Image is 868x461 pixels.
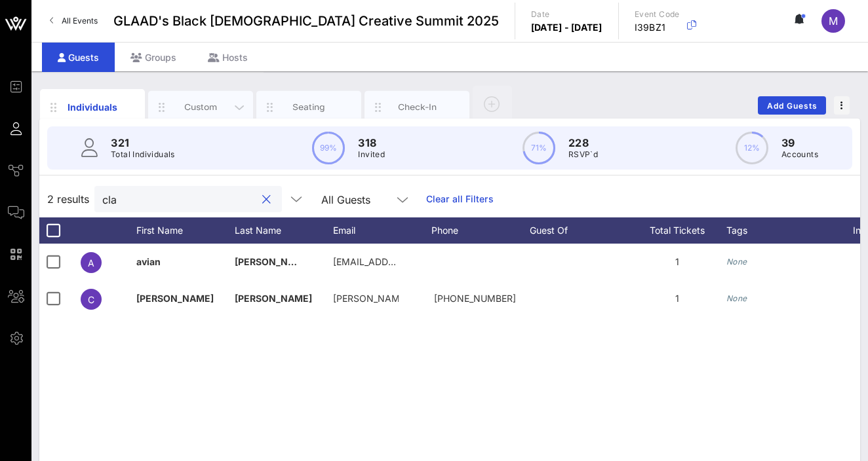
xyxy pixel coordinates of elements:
[635,8,680,21] p: Event Code
[42,10,106,31] a: All Events
[111,148,175,161] p: Total Individuals
[262,193,271,206] button: clear icon
[426,192,494,206] a: Clear all Filters
[358,148,385,161] p: Invited
[115,43,192,72] div: Groups
[530,217,628,244] div: Guest Of
[766,101,818,111] span: Add Guests
[568,135,598,151] p: 228
[321,194,370,206] div: All Guests
[726,217,838,244] div: Tags
[88,294,94,305] span: C
[781,148,818,161] p: Accounts
[431,217,530,244] div: Phone
[568,148,598,161] p: RSVP`d
[333,280,399,317] p: [PERSON_NAME]@v…
[726,257,747,267] i: None
[136,293,214,304] span: [PERSON_NAME]
[64,100,122,114] div: Individuals
[62,16,98,26] span: All Events
[628,280,726,317] div: 1
[88,257,94,268] span: a
[434,293,516,304] span: +639055402900
[313,186,418,212] div: All Guests
[781,135,818,151] p: 39
[192,43,264,72] div: Hosts
[47,191,89,207] span: 2 results
[726,293,747,303] i: None
[628,244,726,280] div: 1
[635,21,680,34] p: I39BZ1
[388,101,446,113] div: Check-In
[531,21,602,34] p: [DATE] - [DATE]
[42,43,115,72] div: Guests
[235,293,312,304] span: [PERSON_NAME]
[111,135,175,151] p: 321
[280,101,338,113] div: Seating
[821,9,845,33] div: M
[235,256,312,267] span: [PERSON_NAME]
[333,256,491,267] span: [EMAIL_ADDRESS][DOMAIN_NAME]
[136,256,161,267] span: avian
[136,217,235,244] div: First Name
[358,135,385,151] p: 318
[628,217,726,244] div: Total Tickets
[235,217,333,244] div: Last Name
[531,8,602,21] p: Date
[758,96,826,115] button: Add Guests
[829,14,838,28] span: M
[172,101,230,113] div: Custom
[113,11,499,31] span: GLAAD's Black [DEMOGRAPHIC_DATA] Creative Summit 2025
[333,217,431,244] div: Email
